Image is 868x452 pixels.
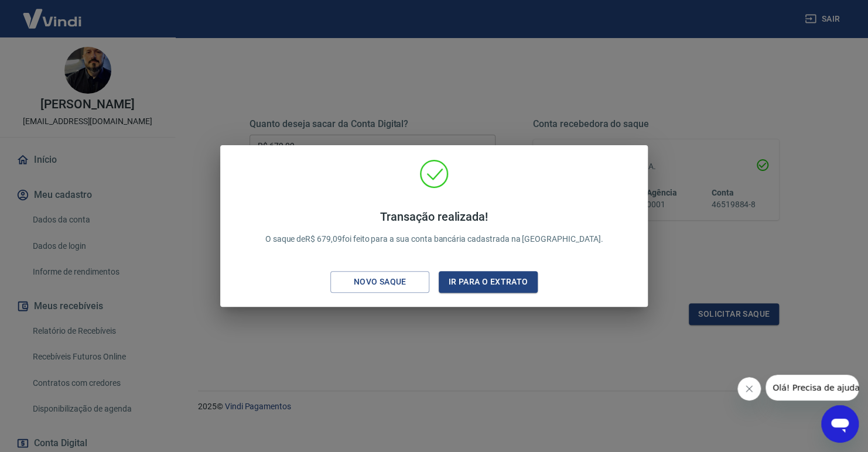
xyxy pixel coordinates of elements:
span: Olá! Precisa de ajuda? [7,8,98,18]
button: Ir para o extrato [439,271,538,293]
div: Novo saque [340,275,421,289]
iframe: Mensagem da empresa [766,375,859,400]
h4: Transação realizada! [265,210,603,224]
p: O saque de R$ 679,09 foi feito para a sua conta bancária cadastrada na [GEOGRAPHIC_DATA]. [265,210,603,245]
iframe: Fechar mensagem [737,377,761,400]
button: Novo saque [330,271,429,293]
iframe: Botão para abrir a janela de mensagens [821,405,859,443]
